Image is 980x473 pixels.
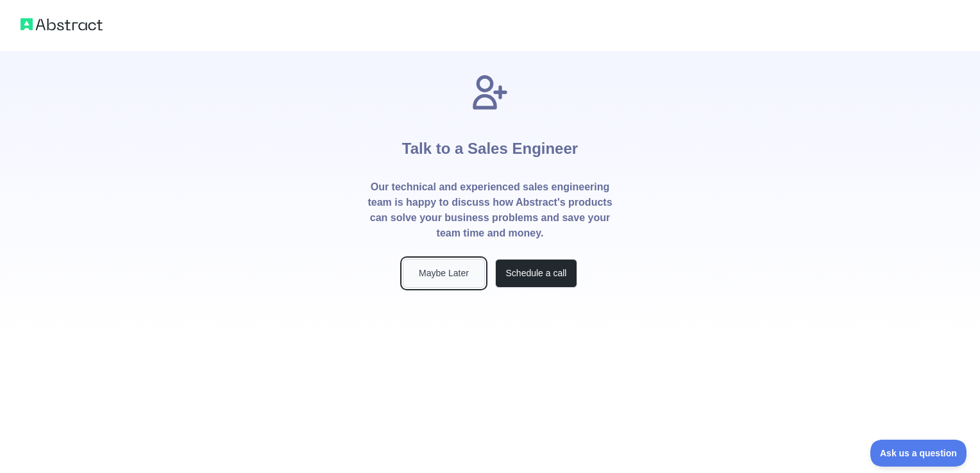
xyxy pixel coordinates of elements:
[21,15,103,33] img: Abstract logo
[403,259,485,288] button: Maybe Later
[402,113,578,179] h1: Talk to a Sales Engineer
[870,440,967,467] iframe: Toggle Customer Support
[495,259,577,288] button: Schedule a call
[367,179,613,241] p: Our technical and experienced sales engineering team is happy to discuss how Abstract's products ...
